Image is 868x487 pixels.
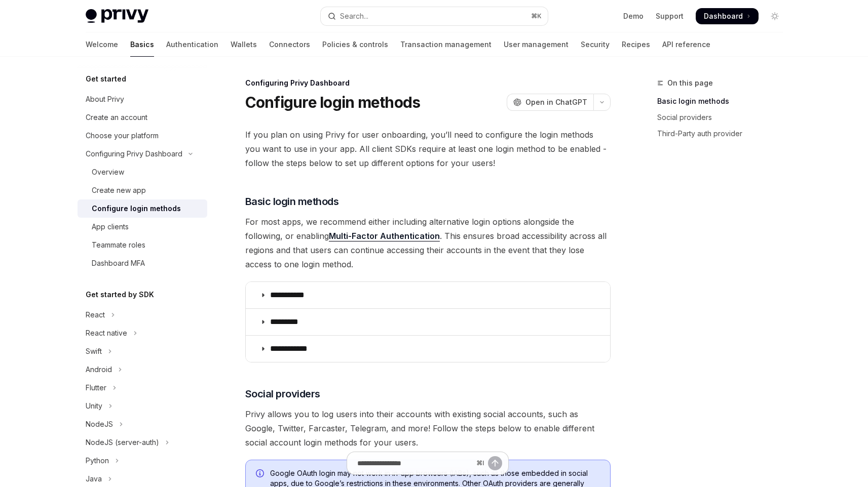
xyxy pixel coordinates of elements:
a: Multi-Factor Authentication [329,231,440,241]
button: Toggle React native section [78,324,207,342]
span: Open in ChatGPT [525,97,587,107]
div: Configure login methods [92,202,181,215]
a: Demo [623,11,644,21]
div: React native [86,327,127,339]
h1: Configure login methods [245,93,421,111]
a: Choose your platform [78,127,207,145]
div: Overview [92,166,124,178]
a: App clients [78,218,207,236]
div: NodeJS [86,418,113,430]
div: Python [86,455,109,467]
a: Teammate roles [78,236,207,254]
button: Toggle Unity section [78,397,207,415]
button: Toggle Swift section [78,342,207,360]
a: Dashboard [696,8,759,24]
a: Third-Party auth provider [657,126,791,142]
button: Toggle Flutter section [78,379,207,397]
span: Basic login methods [245,194,339,209]
a: API reference [662,32,710,57]
a: Security [581,32,610,57]
button: Toggle NodeJS section [78,415,207,433]
div: Search... [340,10,368,22]
a: Create an account [78,108,207,127]
input: Ask a question... [357,452,472,474]
div: App clients [92,221,129,233]
a: About Privy [78,90,207,108]
a: Connectors [269,32,310,57]
div: Swift [86,345,102,357]
button: Toggle React section [78,306,207,324]
a: Create new app [78,181,207,199]
a: Dashboard MFA [78,254,207,272]
h5: Get started by SDK [86,289,154,301]
div: Unity [86,400,102,412]
a: Overview [78,163,207,181]
span: On this page [667,77,713,89]
img: light logo [86,9,148,23]
button: Toggle dark mode [767,8,783,24]
a: User management [504,32,569,57]
button: Toggle Android section [78,360,207,379]
div: Create an account [86,111,147,124]
span: If you plan on using Privy for user onboarding, you’ll need to configure the login methods you wa... [245,128,611,170]
div: Create new app [92,184,146,196]
a: Basic login methods [657,93,791,109]
a: Configure login methods [78,199,207,218]
button: Open search [321,7,548,25]
button: Toggle Configuring Privy Dashboard section [78,145,207,163]
a: Recipes [622,32,650,57]
a: Support [656,11,684,21]
a: Authentication [166,32,218,57]
button: Open in ChatGPT [507,94,593,111]
div: Teammate roles [92,239,145,251]
div: Android [86,363,112,376]
div: Configuring Privy Dashboard [86,148,182,160]
h5: Get started [86,73,126,85]
button: Toggle Python section [78,452,207,470]
div: Flutter [86,382,106,394]
div: Java [86,473,102,485]
div: About Privy [86,93,124,105]
div: Dashboard MFA [92,257,145,269]
span: Privy allows you to log users into their accounts with existing social accounts, such as Google, ... [245,407,611,450]
span: ⌘ K [531,12,542,20]
a: Wallets [231,32,257,57]
span: For most apps, we recommend either including alternative login options alongside the following, o... [245,215,611,271]
div: Configuring Privy Dashboard [245,78,611,88]
div: Choose your platform [86,130,159,142]
span: Social providers [245,387,320,401]
span: Dashboard [704,11,743,21]
div: NodeJS (server-auth) [86,436,159,449]
div: React [86,309,105,321]
a: Policies & controls [322,32,388,57]
button: Send message [488,456,502,470]
a: Basics [130,32,154,57]
button: Toggle NodeJS (server-auth) section [78,433,207,452]
a: Welcome [86,32,118,57]
a: Social providers [657,109,791,126]
a: Transaction management [400,32,492,57]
